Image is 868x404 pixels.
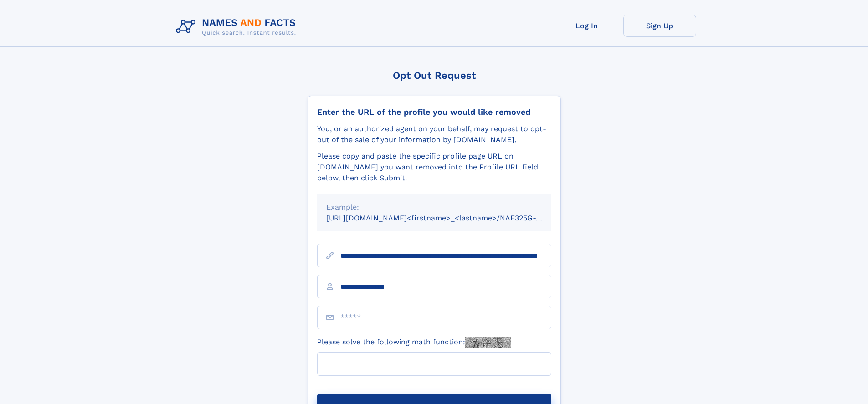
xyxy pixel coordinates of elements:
[317,151,551,184] div: Please copy and paste the specific profile page URL on [DOMAIN_NAME] you want removed into the Pr...
[308,70,561,81] div: Opt Out Request
[326,214,569,222] small: [URL][DOMAIN_NAME]<firstname>_<lastname>/NAF325G-xxxxxxxx
[326,202,542,213] div: Example:
[317,107,551,117] div: Enter the URL of the profile you would like removed
[317,123,551,145] div: You, or an authorized agent on your behalf, may request to opt-out of the sale of your informatio...
[317,337,511,348] label: Please solve the following math function:
[550,15,623,37] a: Log In
[623,15,696,37] a: Sign Up
[172,15,303,39] img: Logo Names and Facts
